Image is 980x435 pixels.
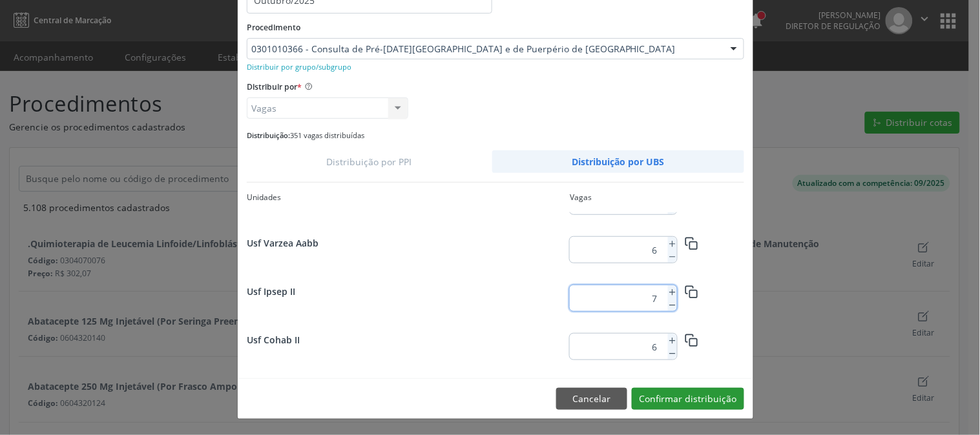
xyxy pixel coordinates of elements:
[247,62,351,72] small: Distribuir por grupo/subgrupo
[302,77,313,91] ion-icon: help circle outline
[251,43,718,56] span: 0301010366 - Consulta de Pré-[DATE][GEOGRAPHIC_DATA] e de Puerpério de [GEOGRAPHIC_DATA]
[247,333,570,347] div: Usf Cohab II
[247,236,570,250] div: Usf Varzea Aabb
[247,60,351,72] a: Distribuir por grupo/subgrupo
[632,388,744,410] button: Confirmar distribuição
[247,130,290,140] span: Distribuição:
[247,18,300,38] label: Procedimento
[247,130,364,140] small: 351 vagas distribuídas
[247,285,570,298] div: Usf Ipsep II
[247,192,570,203] div: Unidades
[492,150,745,173] a: Distribuição por UBS
[247,150,492,173] a: Distribuição por PPI
[556,388,627,410] button: Cancelar
[247,77,302,97] label: Distribuir por
[570,192,592,203] div: Vagas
